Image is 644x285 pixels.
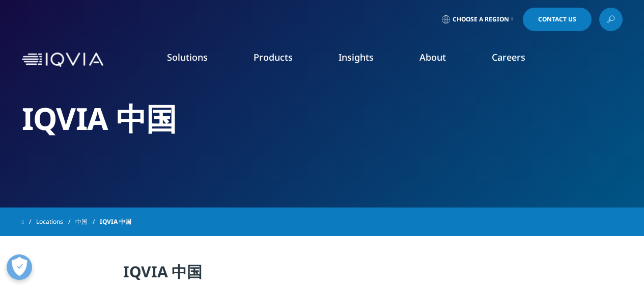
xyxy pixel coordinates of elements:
[453,15,509,23] span: Choose a Region
[36,213,75,231] a: Locations
[75,213,100,231] a: 中国
[339,51,374,63] a: Insights
[492,51,525,63] a: Careers
[523,8,592,31] a: Contact Us
[167,51,208,63] a: Solutions
[254,51,293,63] a: Products
[107,36,623,84] nav: Primary
[7,254,32,280] button: 打开偏好
[123,261,202,282] strong: IQVIA 中国
[22,99,623,138] h2: IQVIA 中国
[538,16,576,22] span: Contact Us
[100,213,131,231] span: IQVIA 中国
[419,51,446,63] a: About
